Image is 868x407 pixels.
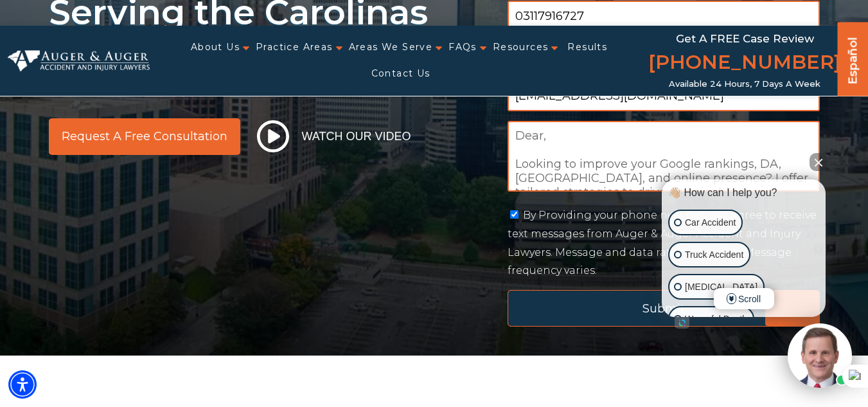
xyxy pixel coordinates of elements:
[508,1,820,31] input: Phone Number
[508,290,820,327] input: Submit
[8,50,150,72] img: Auger & Auger Accident and Injury Lawyers Logo
[685,215,736,231] p: Car Accident
[62,131,227,142] span: Request a Free Consultation
[253,120,415,153] button: Watch Our Video
[49,76,115,84] div: Domain Overview
[675,317,689,329] a: Open intaker chat
[493,34,549,60] a: Resources
[128,75,138,85] img: tab_keywords_by_traffic_grey.svg
[685,311,747,327] p: Wrongful Death
[714,288,774,309] span: Scroll
[665,186,822,200] div: 👋🏼 How can I help you?
[256,34,333,60] a: Practice Areas
[448,34,477,60] a: FAQs
[349,34,433,60] a: Areas We Serve
[33,33,141,44] div: Domain: [DOMAIN_NAME]
[49,118,240,155] a: Request a Free Consultation
[142,76,217,84] div: Keywords by Traffic
[567,34,607,60] a: Results
[36,21,63,31] div: v 4.0.25
[8,370,37,399] div: Accessibility Menu
[371,60,430,87] a: Contact Us
[648,48,841,79] a: [PHONE_NUMBER]
[685,279,757,295] p: [MEDICAL_DATA]
[35,75,45,85] img: tab_domain_overview_orange.svg
[685,247,743,263] p: Truck Accident
[191,34,240,60] a: About Us
[669,79,820,89] span: Available 24 Hours, 7 Days a Week
[843,25,864,93] a: Español
[21,21,31,31] img: logo_orange.svg
[788,323,852,388] img: Intaker widget Avatar
[21,33,31,44] img: website_grey.svg
[810,153,828,171] button: Close Intaker Chat Widget
[676,32,814,45] span: Get a FREE Case Review
[508,121,820,192] textarea: Dear, Looking to improve your Google rankings, DA, [GEOGRAPHIC_DATA], and online presence? I offe...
